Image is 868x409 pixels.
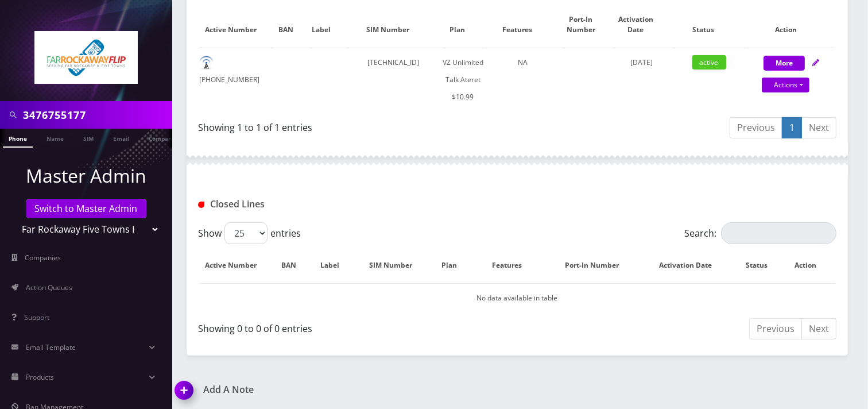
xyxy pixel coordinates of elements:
span: active [692,55,726,70]
th: Plan: activate to sort column ascending [442,3,485,47]
th: Features: activate to sort column ascending [475,249,551,282]
th: SIM Number: activate to sort column ascending [346,3,441,47]
a: Add A Note [175,384,509,395]
span: Support [24,312,49,322]
th: Action : activate to sort column ascending [788,249,835,282]
span: Products [26,372,54,382]
a: Next [801,117,836,138]
th: Activation Date: activate to sort column ascending [645,249,737,282]
h1: Closed Lines [198,199,400,210]
a: Previous [749,318,802,339]
td: VZ Unlimited Talk Ateret $10.99 [442,48,485,111]
th: BAN: activate to sort column ascending [276,249,313,282]
a: Phone [3,129,33,148]
a: Next [801,318,836,339]
th: Status: activate to sort column ascending [672,3,747,47]
input: Search in Company [23,104,169,126]
th: Action: activate to sort column ascending [747,3,835,47]
th: Features: activate to sort column ascending [486,3,561,47]
a: SIM [77,129,99,146]
th: Active Number: activate to sort column ascending [199,3,274,47]
a: Actions [762,78,809,92]
div: Showing 1 to 1 of 1 entries [198,116,509,134]
a: Company [143,129,181,146]
th: Port-In Number: activate to sort column ascending [561,3,611,47]
a: Previous [730,117,782,138]
input: Search: [721,222,836,244]
th: SIM Number: activate to sort column ascending [358,249,435,282]
span: Email Template [26,342,76,352]
th: Active Number: activate to sort column descending [199,249,274,282]
select: Showentries [224,222,268,244]
td: NA [486,48,561,111]
span: Action Queues [26,283,72,292]
span: [DATE] [630,57,653,67]
a: Email [107,129,135,146]
label: Show entries [198,222,301,244]
img: Closed Lines [198,202,204,208]
td: No data available in table [199,283,835,312]
th: Port-In Number: activate to sort column ascending [552,249,644,282]
div: Showing 0 to 0 of 0 entries [198,317,509,335]
img: default.png [199,56,214,70]
img: Far Rockaway Five Towns Flip [34,31,138,84]
th: Activation Date: activate to sort column ascending [613,3,670,47]
th: Status: activate to sort column ascending [738,249,786,282]
th: Plan: activate to sort column ascending [436,249,474,282]
th: Label: activate to sort column ascending [315,249,357,282]
span: Companies [25,253,61,263]
td: [PHONE_NUMBER] [199,48,274,111]
button: More [764,56,805,71]
a: 1 [782,117,802,138]
th: BAN: activate to sort column ascending [276,3,308,47]
label: Search: [684,222,836,244]
td: [TECHNICAL_ID] [346,48,441,111]
th: Label: activate to sort column ascending [309,3,345,47]
a: Switch to Master Admin [26,199,146,218]
a: Name [41,129,69,146]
